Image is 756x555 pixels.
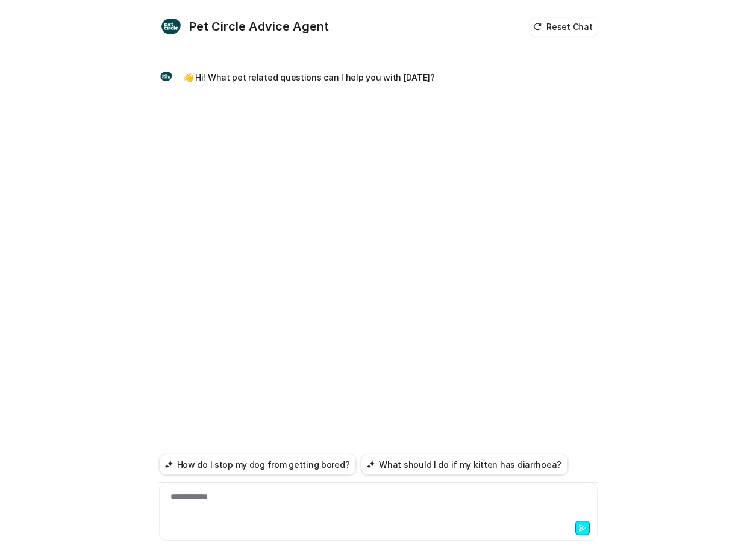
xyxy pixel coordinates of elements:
[189,18,329,35] h2: Pet Circle Advice Agent
[159,14,183,39] img: Widget
[159,69,173,84] img: Widget
[361,454,568,475] button: What should I do if my kitten has diarrhoea?
[183,70,435,85] p: 👋 Hi! What pet related questions can I help you with [DATE]?
[530,18,597,36] button: Reset Chat
[159,454,357,475] button: How do I stop my dog from getting bored?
